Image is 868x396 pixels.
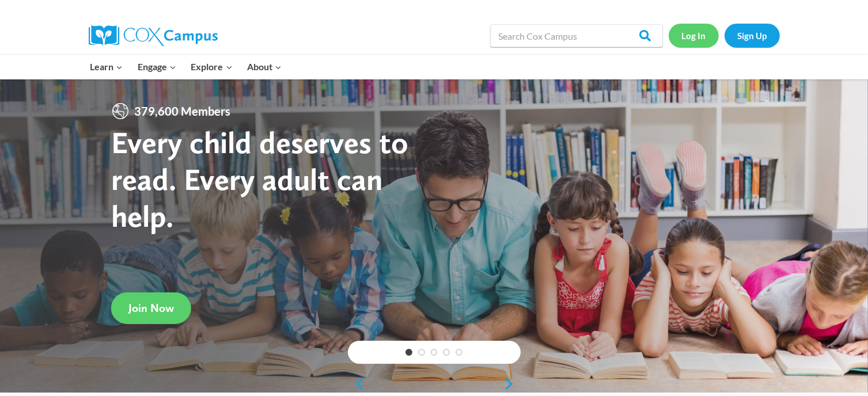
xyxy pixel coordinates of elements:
span: 379,600 Members [130,102,235,120]
a: Join Now [111,292,191,324]
button: Child menu of About [240,55,289,79]
button: Child menu of Engage [130,55,184,79]
button: Child menu of Learn [83,55,131,79]
a: next [503,377,521,391]
a: previous [348,377,365,391]
a: 3 [431,349,438,356]
input: Search Cox Campus [490,24,663,47]
a: Sign Up [725,24,780,47]
img: Cox Campus [89,25,218,46]
span: Join Now [128,301,174,315]
a: 1 [405,349,412,356]
div: content slider buttons [348,372,521,395]
a: Log In [669,24,719,47]
nav: Primary Navigation [83,55,289,79]
a: 4 [443,349,450,356]
a: 2 [418,349,425,356]
strong: Every child deserves to read. Every adult can help. [111,124,408,234]
button: Child menu of Explore [184,55,240,79]
a: 5 [456,349,463,356]
nav: Secondary Navigation [669,24,780,47]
